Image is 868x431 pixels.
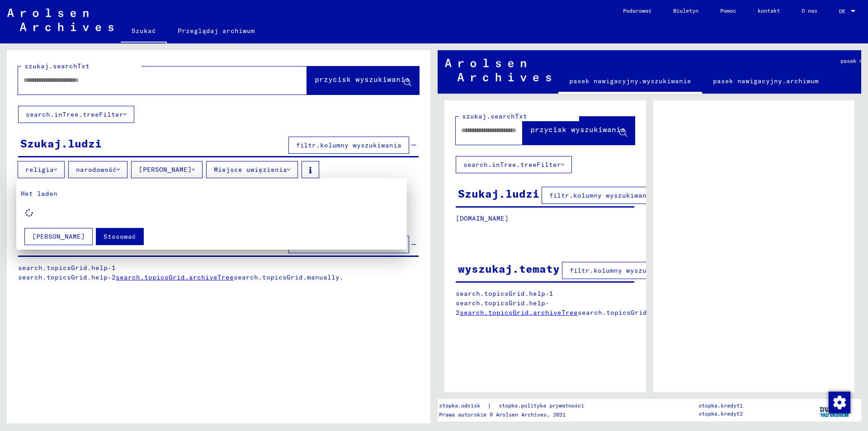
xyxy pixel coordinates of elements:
[829,392,850,413] img: Zmiana zgody
[104,232,136,240] font: Stosować
[21,189,57,198] font: Het laden
[32,232,85,240] font: [PERSON_NAME]
[24,227,93,245] button: [PERSON_NAME]
[96,227,144,245] button: Stosować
